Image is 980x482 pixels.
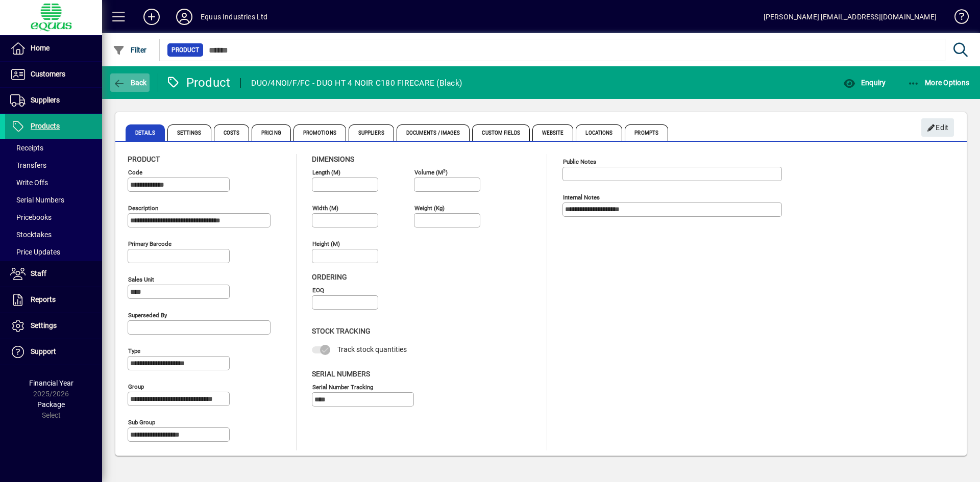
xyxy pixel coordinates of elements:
[128,383,144,390] mat-label: Group
[414,169,448,176] mat-label: Volume (m )
[171,45,199,55] span: Product
[128,347,140,354] mat-label: Type
[126,124,165,141] span: Details
[128,276,154,283] mat-label: Sales unit
[293,124,346,141] span: Promotions
[312,327,371,335] span: Stock Tracking
[843,79,886,87] span: Enquiry
[5,313,102,339] a: Settings
[10,248,60,256] span: Price Updates
[37,400,65,409] span: Package
[128,419,155,426] mat-label: Sub group
[5,243,102,261] a: Price Updates
[135,8,168,26] button: Add
[312,273,347,281] span: Ordering
[443,168,446,173] sup: 3
[10,179,48,187] span: Write Offs
[168,8,201,26] button: Profile
[31,321,57,329] span: Settings
[128,240,171,247] mat-label: Primary barcode
[128,169,142,176] mat-label: Code
[5,339,102,365] a: Support
[31,269,46,277] span: Staff
[128,205,158,212] mat-label: Description
[312,155,354,163] span: Dimensions
[113,46,147,54] span: Filter
[312,169,340,176] mat-label: Length (m)
[337,345,407,353] span: Track stock quantities
[312,383,373,390] mat-label: Serial Number tracking
[113,79,147,87] span: Back
[625,124,668,141] span: Prompts
[10,231,52,239] span: Stocktakes
[201,9,268,25] div: Equus Industries Ltd
[10,161,46,169] span: Transfers
[110,73,150,92] button: Back
[5,62,102,87] a: Customers
[312,240,340,247] mat-label: Height (m)
[472,124,529,141] span: Custom Fields
[31,295,56,303] span: Reports
[5,36,102,61] a: Home
[5,174,102,191] a: Write Offs
[5,88,102,113] a: Suppliers
[947,2,967,35] a: Knowledge Base
[563,194,600,201] mat-label: Internal Notes
[5,191,102,209] a: Serial Numbers
[102,73,158,92] app-page-header-button: Back
[764,9,937,25] div: [PERSON_NAME] [EMAIL_ADDRESS][DOMAIN_NAME]
[312,287,324,294] mat-label: EOQ
[251,75,462,91] div: DUO/4NOI/F/FC - DUO HT 4 NOIR C180 FIRECARE (Black)
[841,73,888,92] button: Enquiry
[312,370,370,378] span: Serial Numbers
[31,347,56,356] span: Support
[166,74,231,91] div: Product
[312,205,338,212] mat-label: Width (m)
[349,124,394,141] span: Suppliers
[10,144,43,152] span: Receipts
[31,122,60,130] span: Products
[908,79,970,87] span: More Options
[214,124,250,141] span: Costs
[128,312,167,319] mat-label: Superseded by
[576,124,622,141] span: Locations
[905,73,972,92] button: More Options
[5,287,102,313] a: Reports
[5,157,102,174] a: Transfers
[10,213,52,221] span: Pricebooks
[563,158,596,165] mat-label: Public Notes
[10,196,64,204] span: Serial Numbers
[5,209,102,226] a: Pricebooks
[31,44,50,52] span: Home
[29,379,73,387] span: Financial Year
[921,118,954,137] button: Edit
[414,205,445,212] mat-label: Weight (Kg)
[397,124,470,141] span: Documents / Images
[128,155,160,163] span: Product
[5,226,102,243] a: Stocktakes
[532,124,574,141] span: Website
[927,119,949,136] span: Edit
[31,70,65,78] span: Customers
[110,41,150,59] button: Filter
[167,124,211,141] span: Settings
[252,124,291,141] span: Pricing
[5,139,102,157] a: Receipts
[31,96,60,104] span: Suppliers
[5,261,102,287] a: Staff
